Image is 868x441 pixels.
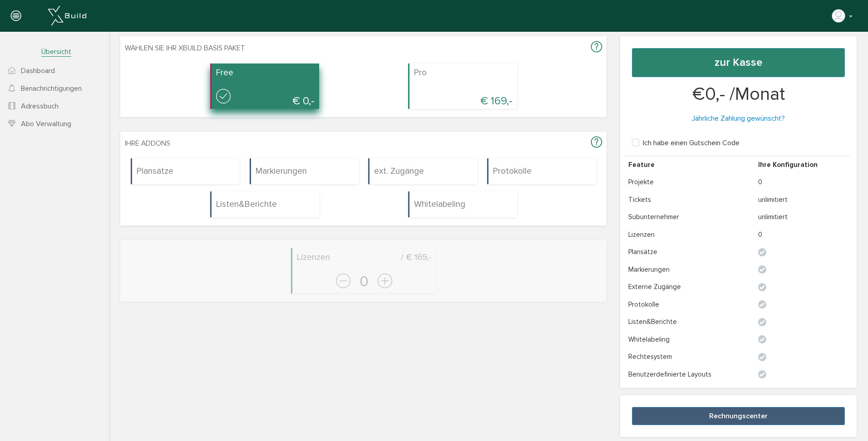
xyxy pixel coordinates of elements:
[625,331,754,348] td: Whitelabeling
[625,313,754,331] td: Listen&Berichte
[632,407,845,425] button: Rechnungscenter
[625,191,754,209] td: Tickets
[625,226,754,244] td: Lizenzen
[705,83,715,105] span: 0
[137,163,235,180] h4: Plansätze
[21,84,82,93] span: Benachrichtigungen
[823,397,868,441] div: Chat-Widget
[632,113,845,123] p: Jährliche Zahlung gewünscht?
[625,278,754,296] td: Externe Zugänge
[625,296,754,314] td: Protokolle
[755,156,850,173] th: Ihre Konfiguration
[632,84,845,104] h1: € ,- /Monat
[755,208,850,226] td: unlimitiert
[625,173,754,191] td: Projekte
[625,243,754,261] td: Plansätze
[48,6,86,25] img: xBuild_Logo_Horizontal_White.png
[125,136,170,151] span: Ihre Addons
[755,226,850,244] td: 0
[292,93,315,109] span: € 0,-
[216,68,315,78] h4: Free
[493,163,592,180] h4: Protokolle
[21,102,59,111] span: Adressbuch
[625,366,754,383] td: Benutzerdefinierte Layouts
[823,397,868,441] iframe: Chat Widget
[625,208,754,226] td: Subunternehmer
[625,348,754,366] td: Rechtesystem
[480,93,513,109] span: € 169,-
[21,66,55,75] span: Dashboard
[21,119,71,128] span: Abo Verwaltung
[632,48,845,77] button: zur Kasse
[625,261,754,279] td: Markierungen
[625,156,754,173] th: Feature
[755,191,850,209] td: unlimitiert
[125,41,245,56] span: Wählen Sie Ihr XBuild Basis Paket
[414,196,513,213] h4: Whitelabeling
[41,47,71,57] span: Übersicht
[216,196,315,213] h4: Listen&Berichte
[414,68,513,78] h4: Pro
[256,163,354,180] h4: Markierungen
[374,163,473,180] h4: ext. Zugänge
[755,173,850,191] td: 0
[632,139,740,147] label: Ich habe einen Gutschein Code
